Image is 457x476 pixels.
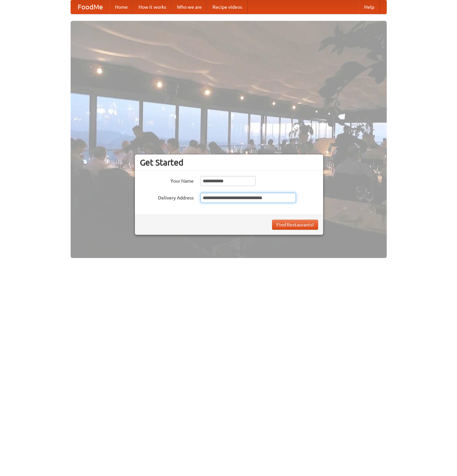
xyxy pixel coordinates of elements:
label: Your Name [140,176,194,184]
a: FoodMe [71,0,110,14]
a: Help [359,0,380,14]
a: Who we are [172,0,207,14]
label: Delivery Address [140,193,194,201]
button: Find Restaurants! [272,220,318,230]
a: How it works [133,0,172,14]
a: Home [110,0,133,14]
a: Recipe videos [207,0,247,14]
h3: Get Started [140,157,318,168]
